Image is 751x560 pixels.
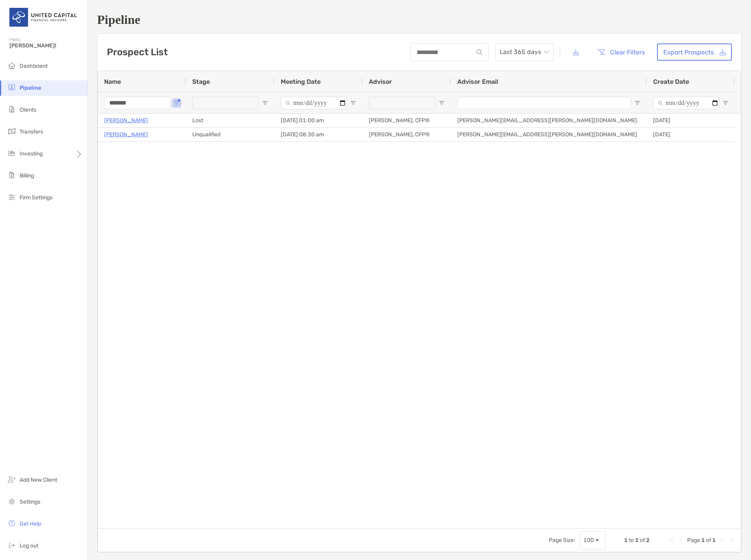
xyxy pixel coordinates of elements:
[20,63,47,69] span: Dashboard
[20,520,41,527] span: Get Help
[9,3,78,31] img: United Capital Logo
[457,78,498,85] span: Advisor Email
[634,100,641,106] button: Open Filter Menu
[706,537,711,544] span: of
[20,85,41,91] span: Pipeline
[646,537,650,544] span: 2
[629,537,634,544] span: to
[7,497,16,506] img: settings icon
[7,126,16,136] img: transfers icon
[7,148,16,158] img: investing icon
[439,100,445,106] button: Open Filter Menu
[186,128,274,141] div: Unqualified
[20,172,34,179] span: Billing
[97,13,742,27] h1: Pipeline
[369,78,392,85] span: Advisor
[9,42,83,49] span: [PERSON_NAME]!
[104,116,148,125] a: [PERSON_NAME]
[500,43,549,61] span: Last 365 days
[281,97,347,109] input: Meeting Date Filter Input
[591,43,651,61] button: Clear Filters
[712,537,716,544] span: 1
[104,78,121,85] span: Name
[7,83,16,92] img: pipeline icon
[274,128,363,141] div: [DATE] 08:30 am
[477,49,482,55] img: input icon
[363,128,451,141] div: [PERSON_NAME], CFP®
[274,114,363,127] div: [DATE] 01:00 am
[583,537,594,544] div: 100
[647,114,735,127] div: [DATE]
[580,531,605,550] div: Page Size
[7,192,16,202] img: firm-settings icon
[719,537,725,544] div: Next Page
[186,114,274,127] div: Lost
[728,537,735,544] div: Last Page
[451,128,647,141] div: [PERSON_NAME][EMAIL_ADDRESS][PERSON_NAME][DOMAIN_NAME]
[647,128,735,141] div: [DATE]
[668,537,675,544] div: First Page
[107,47,168,58] h3: Prospect List
[20,499,40,505] span: Settings
[7,475,16,484] img: add_new_client icon
[20,107,36,113] span: Clients
[7,518,16,528] img: get-help icon
[7,170,16,180] img: billing icon
[701,537,705,544] span: 1
[657,43,732,61] a: Export Prospects
[20,150,43,157] span: Investing
[262,100,268,106] button: Open Filter Menu
[457,97,631,109] input: Advisor Email Filter Input
[20,542,38,549] span: Log out
[7,540,16,550] img: logout icon
[653,97,719,109] input: Create Date Filter Input
[20,194,52,201] span: Firm Settings
[7,105,16,114] img: clients icon
[722,100,729,106] button: Open Filter Menu
[549,537,575,544] div: Page Size:
[192,78,210,85] span: Stage
[451,114,647,127] div: [PERSON_NAME][EMAIL_ADDRESS][PERSON_NAME][DOMAIN_NAME]
[624,537,628,544] span: 1
[350,100,356,106] button: Open Filter Menu
[281,78,321,85] span: Meeting Date
[20,128,43,135] span: Transfers
[20,477,57,483] span: Add New Client
[173,100,180,106] button: Open Filter Menu
[104,97,170,109] input: Name Filter Input
[104,130,148,139] a: [PERSON_NAME]
[678,537,684,544] div: Previous Page
[640,537,645,544] span: of
[653,78,689,85] span: Create Date
[635,537,639,544] span: 2
[363,114,451,127] div: [PERSON_NAME], CFP®
[7,61,16,70] img: dashboard icon
[687,537,700,544] span: Page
